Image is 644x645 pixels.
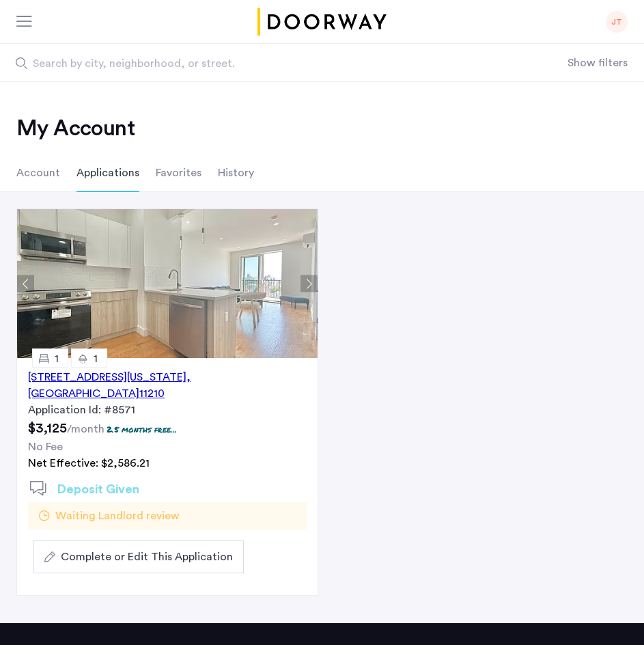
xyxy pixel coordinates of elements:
div: [STREET_ADDRESS][US_STATE] 11210 [28,369,307,402]
span: 1 [94,353,98,364]
button: button [33,540,244,573]
span: Complete or Edit This Application [61,549,233,565]
li: History [218,154,254,192]
sub: /month [67,424,104,435]
button: Show or hide filters [568,55,628,71]
span: Waiting Landlord review [55,508,180,524]
iframe: chat widget [587,590,630,631]
button: Next apartment [300,275,318,292]
img: logo [255,8,389,36]
div: Application Id: #8571 [28,402,307,418]
h2: My Account [16,115,628,142]
span: 1 [55,353,59,364]
span: Net Effective: $2,586.21 [28,458,150,469]
a: Cazamio logo [255,8,389,36]
li: Account [16,154,60,192]
span: Search by city, neighborhood, or street. [33,55,487,72]
p: 2.5 months free... [107,424,177,435]
span: $3,125 [28,422,67,435]
button: Previous apartment [17,275,34,292]
img: Apartment photo [17,209,322,358]
span: No Fee [28,441,63,452]
div: JT [606,11,628,33]
li: Applications [76,154,139,192]
h2: Deposit Given [57,480,139,499]
li: Favorites [156,154,201,192]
